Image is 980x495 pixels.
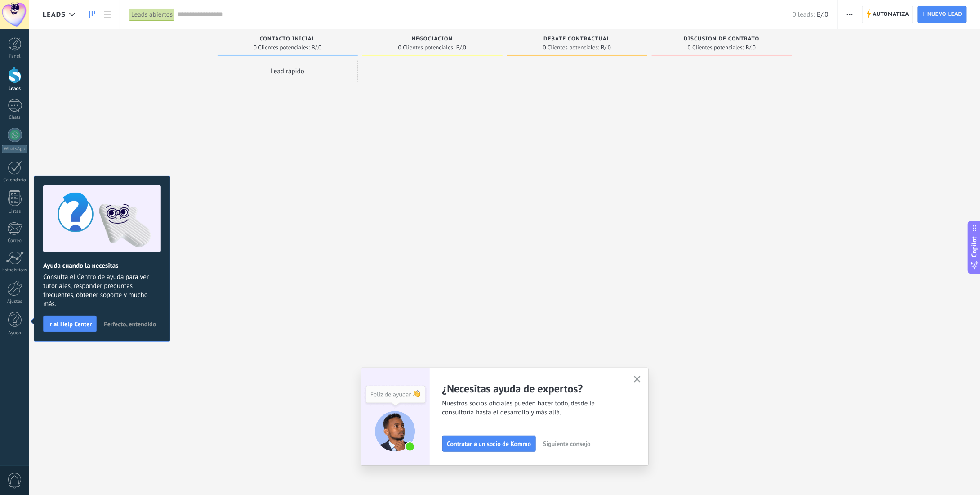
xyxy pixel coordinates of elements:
[2,54,28,59] div: Panel
[48,321,92,327] span: Ir al Help Center
[43,273,161,309] span: Consulta el Centro de ayuda para ver tutoriales, responder preguntas frecuentes, obtener soporte ...
[2,115,28,121] div: Chats
[129,8,175,21] div: Leads abiertos
[2,145,27,153] div: WhatsApp
[927,6,962,22] span: Nuevo lead
[43,261,161,270] h2: Ayuda cuando la necesitas
[688,45,744,50] span: 0 Clientes potenciales:
[398,45,454,50] span: 0 Clientes potenciales:
[43,316,97,332] button: Ir al Help Center
[260,36,316,42] span: Contacto inicial
[456,45,466,50] span: B/.0
[2,177,28,183] div: Calendario
[817,10,828,19] span: B/.0
[442,399,623,417] span: Nuestros socios oficiales pueden hacer todo, desde la consultoría hasta el desarrollo y más allá.
[43,10,66,19] span: Leads
[601,45,611,50] span: B/.0
[2,238,28,244] div: Correo
[543,45,599,50] span: 0 Clientes potenciales:
[312,45,321,50] span: B/.0
[2,330,28,336] div: Ayuda
[218,60,358,82] div: Lead rápido
[100,317,160,331] button: Perfecto, entendido
[843,6,856,23] button: Más
[656,36,788,44] div: Discusión de contrato
[412,36,453,42] span: Negociación
[104,321,156,327] span: Perfecto, entendido
[512,36,643,44] div: Debate contractual
[367,36,498,44] div: Negociación
[222,36,353,44] div: Contacto inicial
[442,382,623,396] h2: ¿Necesitas ayuda de expertos?
[862,6,913,23] a: Automatiza
[2,299,28,305] div: Ajustes
[746,45,756,50] span: B/.0
[918,6,967,23] a: Nuevo lead
[442,436,536,452] button: Contratar a un socio de Kommo
[539,437,594,450] button: Siguiente consejo
[793,10,815,19] span: 0 leads:
[970,237,979,257] span: Copilot
[873,6,909,22] span: Automatiza
[2,267,28,273] div: Estadísticas
[684,36,759,42] span: Discusión de contrato
[543,36,610,42] span: Debate contractual
[543,441,590,447] span: Siguiente consejo
[254,45,310,50] span: 0 Clientes potenciales:
[2,209,28,215] div: Listas
[100,6,115,23] a: Lista
[2,86,28,92] div: Leads
[447,441,531,447] span: Contratar a un socio de Kommo
[85,6,100,23] a: Leads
